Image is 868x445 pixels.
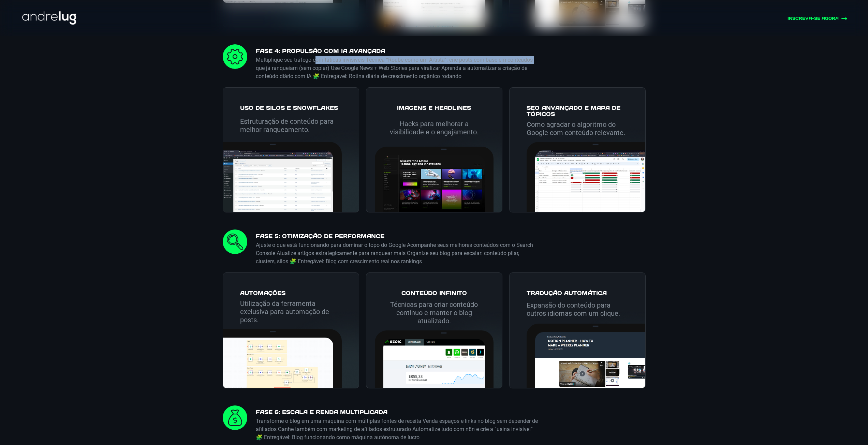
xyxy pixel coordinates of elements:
[256,409,540,417] h4: FASE 6: Escala e Renda Multiplicada
[383,300,485,325] p: Técnicas para criar conteúdo contínuo e manter o blog atualizado.
[383,105,485,111] h2: Imagens e Headlines
[590,15,848,22] a: INSCREVA-SE AGORA
[527,290,628,296] h2: Tradução Automática
[240,299,342,324] p: Utilização da ferramenta exclusiva para automação de posts.
[256,233,540,241] h4: FASE 5: Otimização de Performance
[527,105,628,117] h2: SEO Anvançado e Mapa de Tópicos
[240,290,342,296] h2: automações
[527,301,628,317] p: Expansão do conteúdo para outros idiomas com um clique.
[256,56,540,80] p: Multiplique seu tráfego com táticas invisíveis Técnica “Roube como um Artista”: crie posts com ba...
[256,241,540,266] p: Ajuste o que está funcionando para dominar o topo do Google Acompanhe seus melhores conteúdos com...
[527,120,628,137] p: Como agradar o algoritmo do Google com conteúdo relevante.
[383,120,485,136] p: Hacks para melhorar a visibilidade e o engajamento.
[240,117,342,134] p: Estruturação de conteúdo para melhor ranqueamento.
[383,290,485,296] h2: Conteúdo Infinito
[256,48,540,56] h4: FASE 4: Propulsão com IA Avançada
[256,417,540,442] p: Transforme o blog em uma máquina com múltiplas fontes de receita Venda espaços e links no blog se...
[240,105,342,111] h2: Uso de Silos e Snowflakes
